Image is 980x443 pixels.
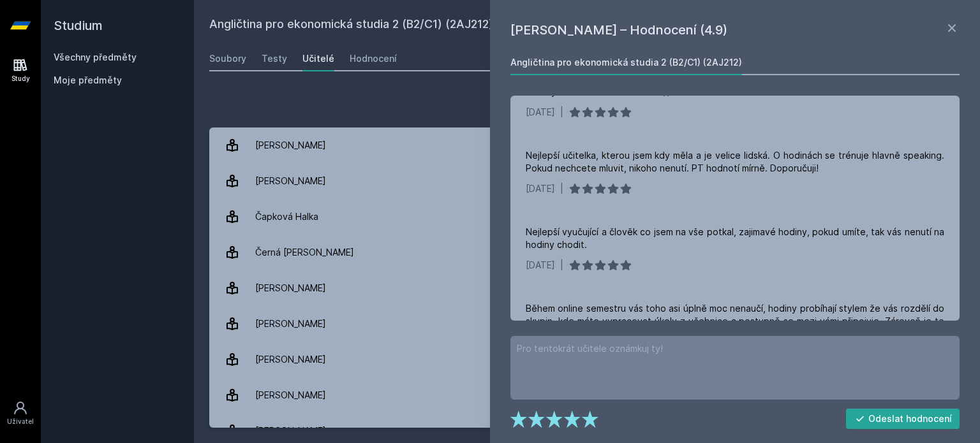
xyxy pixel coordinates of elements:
div: [PERSON_NAME] [255,382,326,408]
a: Černá [PERSON_NAME] 1 hodnocení 3.0 [209,235,965,270]
a: [PERSON_NAME] 13 hodnocení 4.5 [209,306,965,342]
div: | [560,259,563,272]
div: | [560,182,563,195]
a: [PERSON_NAME] 4 hodnocení 4.8 [209,127,965,163]
h2: Angličtina pro ekonomická studia 2 (B2/C1) (2AJ212) [209,15,822,36]
div: [PERSON_NAME] [255,275,326,301]
a: Testy [262,46,287,71]
a: Učitelé [302,46,334,71]
a: Hodnocení [350,46,397,71]
a: [PERSON_NAME] 1 hodnocení 5.0 [209,163,965,199]
div: [PERSON_NAME] [255,347,326,372]
div: [PERSON_NAME] [255,168,326,194]
button: Odeslat hodnocení [846,409,960,429]
div: Uživatel [7,417,34,426]
div: [DATE] [526,259,555,272]
a: [PERSON_NAME] 9 hodnocení 3.9 [209,342,965,377]
div: Čapková Halka [255,204,318,229]
div: [PERSON_NAME] [255,311,326,337]
a: Study [3,51,38,90]
a: Uživatel [3,394,38,433]
div: Testy [262,52,287,65]
div: Černá [PERSON_NAME] [255,240,354,265]
div: [DATE] [526,106,555,119]
a: Čapková Halka 6 hodnocení 4.2 [209,199,965,235]
a: Soubory [209,46,246,71]
div: Nejlepší učitelka, kterou jsem kdy měla a je velice lidská. O hodinách se trénuje hlavně speaking... [526,149,944,175]
div: Nejlepší vyučující a člověk co jsem na vše potkal, zajimavé hodiny, pokud umíte, tak vás nenutí n... [526,226,944,251]
div: [DATE] [526,182,555,195]
a: Všechny předměty [54,52,137,62]
span: Moje předměty [54,74,122,87]
div: [PERSON_NAME] [255,133,326,158]
a: [PERSON_NAME] 7 hodnocení 4.7 [209,377,965,413]
div: Study [11,74,30,84]
div: Hodnocení [350,52,397,65]
div: Soubory [209,52,246,65]
div: Učitelé [302,52,334,65]
div: | [560,106,563,119]
a: [PERSON_NAME] 12 hodnocení 4.9 [209,270,965,306]
div: Během online semestru vás toho asi úplně moc nenaučí, hodiny probíhají stylem že vás rozdělí do s... [526,302,944,340]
